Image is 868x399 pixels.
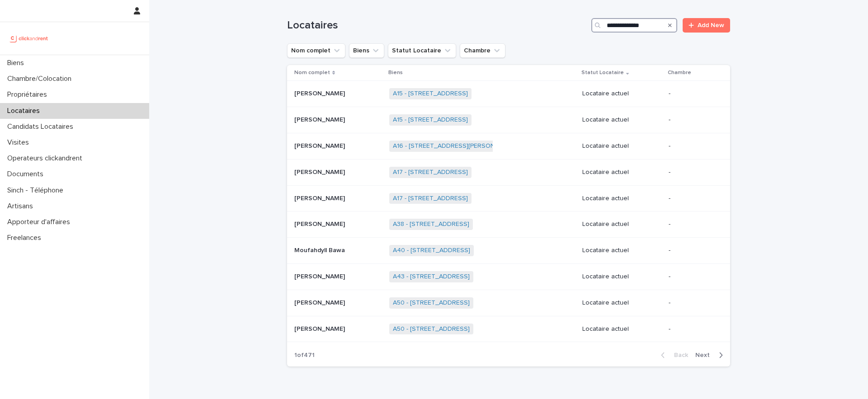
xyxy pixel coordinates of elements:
h1: Locataires [287,19,588,32]
p: Artisans [4,202,40,211]
img: UCB0brd3T0yccxBKYDjQ [7,29,51,47]
p: [PERSON_NAME] [294,141,347,150]
p: - [669,169,716,176]
tr: [PERSON_NAME][PERSON_NAME] A16 - [STREET_ADDRESS][PERSON_NAME] Locataire actuel- [287,133,730,159]
p: Locataire actuel [582,142,661,150]
a: Add New [683,18,730,33]
p: Moufahdyll Bawa [294,245,347,254]
tr: [PERSON_NAME][PERSON_NAME] A17 - [STREET_ADDRESS] Locataire actuel- [287,185,730,211]
p: Operateurs clickandrent [4,154,90,163]
a: A50 - [STREET_ADDRESS] [393,299,470,307]
p: Locataire actuel [582,299,661,307]
button: Next [692,351,730,359]
p: 1 of 471 [287,344,322,366]
p: Statut Locataire [581,68,624,78]
a: A17 - [STREET_ADDRESS] [393,195,468,202]
p: [PERSON_NAME] [294,193,347,202]
p: Locataire actuel [582,247,661,254]
p: [PERSON_NAME] [294,297,347,307]
p: [PERSON_NAME] [294,271,347,281]
p: Freelances [4,234,48,242]
p: [PERSON_NAME] [294,167,347,176]
p: Locataire actuel [582,169,661,176]
p: Locataire actuel [582,90,661,98]
span: Back [669,352,688,358]
p: - [669,325,716,333]
span: Add New [698,22,724,28]
p: [PERSON_NAME] [294,219,347,228]
a: A50 - [STREET_ADDRESS] [393,325,470,333]
p: Locataire actuel [582,325,661,333]
tr: [PERSON_NAME][PERSON_NAME] A50 - [STREET_ADDRESS] Locataire actuel- [287,316,730,342]
p: Chambre/Colocation [4,75,79,83]
p: Chambre [668,68,691,78]
p: Locataire actuel [582,116,661,124]
span: Next [695,352,715,358]
tr: Moufahdyll BawaMoufahdyll Bawa A40 - [STREET_ADDRESS] Locataire actuel- [287,238,730,264]
a: A38 - [STREET_ADDRESS] [393,221,469,228]
p: Biens [4,59,31,67]
p: [PERSON_NAME] [294,324,347,333]
p: Propriétaires [4,90,54,99]
tr: [PERSON_NAME][PERSON_NAME] A38 - [STREET_ADDRESS] Locataire actuel- [287,211,730,238]
tr: [PERSON_NAME][PERSON_NAME] A43 - [STREET_ADDRESS] Locataire actuel- [287,263,730,290]
p: [PERSON_NAME] [294,114,347,124]
tr: [PERSON_NAME][PERSON_NAME] A50 - [STREET_ADDRESS] Locataire actuel- [287,290,730,316]
p: - [669,221,716,228]
p: - [669,299,716,307]
p: Biens [388,68,403,78]
tr: [PERSON_NAME][PERSON_NAME] A17 - [STREET_ADDRESS] Locataire actuel- [287,159,730,185]
p: Locataire actuel [582,273,661,281]
a: A15 - [STREET_ADDRESS] [393,90,468,98]
p: Candidats Locataires [4,122,80,131]
p: - [669,116,716,124]
p: Sinch - Téléphone [4,186,71,195]
p: - [669,247,716,254]
a: A40 - [STREET_ADDRESS] [393,247,470,254]
a: A15 - [STREET_ADDRESS] [393,116,468,124]
button: Biens [349,43,384,58]
p: Locataires [4,107,47,115]
button: Nom complet [287,43,345,58]
a: A43 - [STREET_ADDRESS] [393,273,470,281]
tr: [PERSON_NAME][PERSON_NAME] A15 - [STREET_ADDRESS] Locataire actuel- [287,81,730,107]
button: Chambre [460,43,505,58]
p: Documents [4,170,51,178]
button: Statut Locataire [388,43,456,58]
button: Back [654,351,692,359]
p: - [669,195,716,202]
p: Apporteur d'affaires [4,218,77,226]
p: Locataire actuel [582,221,661,228]
input: Search [591,18,677,33]
p: Locataire actuel [582,195,661,202]
p: Visites [4,138,36,147]
tr: [PERSON_NAME][PERSON_NAME] A15 - [STREET_ADDRESS] Locataire actuel- [287,107,730,133]
a: A16 - [STREET_ADDRESS][PERSON_NAME] [393,142,518,150]
p: [PERSON_NAME] [294,88,347,98]
p: Nom complet [294,68,330,78]
p: - [669,90,716,98]
p: - [669,273,716,281]
p: - [669,142,716,150]
a: A17 - [STREET_ADDRESS] [393,169,468,176]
